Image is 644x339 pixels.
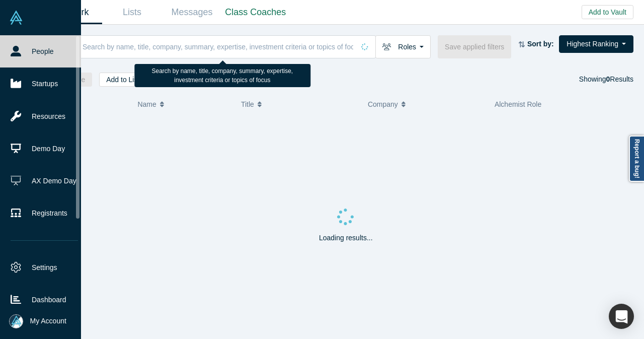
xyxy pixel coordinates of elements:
span: Alchemist Role [495,100,541,108]
button: Add to List [99,73,146,87]
button: Highest Ranking [559,35,633,53]
button: Title [241,94,357,115]
div: Showing [579,73,633,87]
button: Name [137,94,230,115]
img: Mia Scott's Account [9,314,23,328]
input: Search by name, title, company, summary, expertise, investment criteria or topics of focus [82,35,354,58]
strong: Sort by: [527,40,554,48]
span: Results [606,75,633,83]
span: Name [137,94,156,115]
button: Company [368,94,484,115]
button: Roles [375,35,431,58]
span: Company [368,94,398,115]
strong: 0 [606,75,610,83]
a: Report a bug! [629,135,644,182]
button: Add to Vault [582,5,633,19]
button: My Account [9,314,66,328]
span: Title [241,94,254,115]
img: Alchemist Vault Logo [9,11,23,25]
button: Save applied filters [438,35,511,58]
a: Class Coaches [222,1,289,24]
a: Messages [162,1,222,24]
span: My Account [30,316,66,326]
p: Loading results... [319,233,373,243]
a: Lists [102,1,162,24]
